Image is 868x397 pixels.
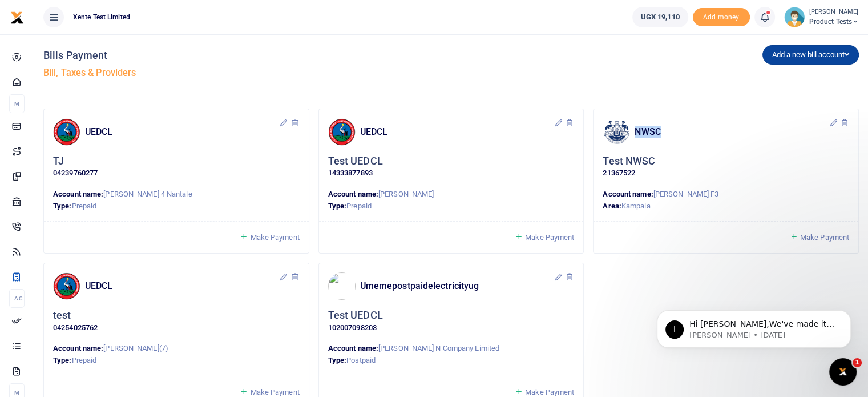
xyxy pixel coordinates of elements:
p: 14333877893 [328,167,575,179]
div: Click to update [603,155,849,179]
strong: Account name: [328,190,378,198]
p: 04254025762 [53,322,300,334]
img: profile-user [784,7,805,27]
p: Message from Ibrahim, sent 3d ago [50,44,197,54]
span: Postpaid [346,356,376,364]
strong: Account name: [53,344,103,352]
span: Make Payment [525,233,574,242]
span: [PERSON_NAME] F3 [653,190,719,198]
strong: Area: [603,202,621,210]
a: Make Payment [515,231,574,244]
span: Prepaid [72,356,97,364]
span: Make Payment [525,388,574,396]
span: Prepaid [72,202,97,210]
span: Prepaid [346,202,372,210]
span: Make Payment [250,388,299,396]
h5: Test NWSC [603,155,655,168]
a: Add money [693,12,750,21]
p: 21367522 [603,167,849,179]
span: [PERSON_NAME] N Company Limited [378,344,499,352]
iframe: Intercom notifications message [640,286,868,366]
a: UGX 19,110 [632,7,688,27]
strong: Type: [328,356,347,364]
strong: Type: [53,356,72,364]
span: [PERSON_NAME] 4 Nantale [103,190,192,198]
span: Kampala [621,202,651,210]
h5: Test UEDCL [328,309,383,322]
span: UGX 19,110 [641,11,680,23]
div: Click to update [53,155,300,179]
li: M [9,94,25,113]
span: Hi [PERSON_NAME],We've made it easier to get support! Use this chat to connect with our team in r... [50,33,195,88]
iframe: Intercom live chat [829,358,857,386]
a: Make Payment [240,231,299,244]
h4: UEDCL [85,280,279,292]
p: 04239760277 [53,167,300,179]
span: Add money [693,8,750,27]
h4: UEDCL [360,126,554,138]
span: Make Payment [800,233,849,242]
h4: Bills Payment [43,49,447,62]
li: Ac [9,289,25,308]
h4: UEDCL [85,126,279,138]
span: [PERSON_NAME](7) [103,344,168,352]
h5: Test UEDCL [328,155,383,168]
a: Make Payment [790,231,849,244]
strong: Account name: [53,190,103,198]
h5: Bill, Taxes & Providers [43,67,447,79]
h5: TJ [53,155,64,168]
button: Add a new bill account [762,45,859,65]
span: 1 [853,358,862,367]
span: Make Payment [250,233,299,242]
a: logo-small logo-large logo-large [10,13,24,21]
li: Wallet ballance [628,7,693,27]
div: Click to update [328,155,575,179]
small: [PERSON_NAME] [809,7,859,17]
h4: Umemepostpaidelectricityug [360,280,554,292]
div: Click to update [53,309,300,334]
span: Product Tests [809,17,859,27]
strong: Account name: [328,344,378,352]
strong: Type: [328,202,347,210]
div: Click to update [328,309,575,334]
h4: NWSC [635,126,829,138]
li: Toup your wallet [693,8,750,27]
strong: Account name: [603,190,653,198]
a: profile-user [PERSON_NAME] Product Tests [784,7,859,27]
span: [PERSON_NAME] [378,190,434,198]
span: Xente Test Limited [68,12,135,22]
strong: Type: [53,202,72,210]
h5: test [53,309,71,322]
img: logo-small [10,11,24,25]
p: 102007098203 [328,322,575,334]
